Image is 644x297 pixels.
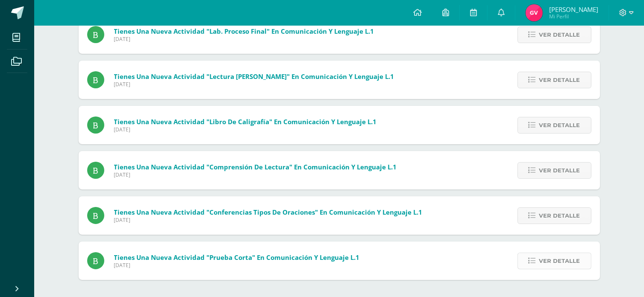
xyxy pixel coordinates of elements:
span: [PERSON_NAME] [549,5,598,14]
span: Ver detalle [539,72,580,88]
span: [DATE] [114,262,360,269]
span: Tienes una nueva actividad "Lab. proceso final" En Comunicación y Lenguaje L.1 [114,27,374,35]
span: Tienes una nueva actividad "Comprensión de lectura" En Comunicación y Lenguaje L.1 [114,163,397,171]
span: [DATE] [114,171,397,178]
span: Tienes una nueva actividad "Prueba corta" En Comunicación y Lenguaje L.1 [114,253,360,262]
span: Ver detalle [539,117,580,133]
span: Ver detalle [539,253,580,269]
span: Mi Perfil [549,13,598,20]
span: Tienes una nueva actividad "Lectura [PERSON_NAME]" En Comunicación y Lenguaje L.1 [114,72,394,81]
span: [DATE] [114,216,423,224]
span: Ver detalle [539,27,580,43]
span: [DATE] [114,126,377,133]
span: Ver detalle [539,163,580,178]
span: [DATE] [114,81,394,88]
img: 7dc5dd6dc5eac2a4813ab7ae4b6d8255.png [526,4,543,21]
span: Tienes una nueva actividad "Conferencias tipos de oraciones" En Comunicación y Lenguaje L.1 [114,208,423,216]
span: [DATE] [114,35,374,43]
span: Tienes una nueva actividad "Libro de caligrafía" En Comunicación y Lenguaje L.1 [114,117,377,126]
span: Ver detalle [539,208,580,224]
